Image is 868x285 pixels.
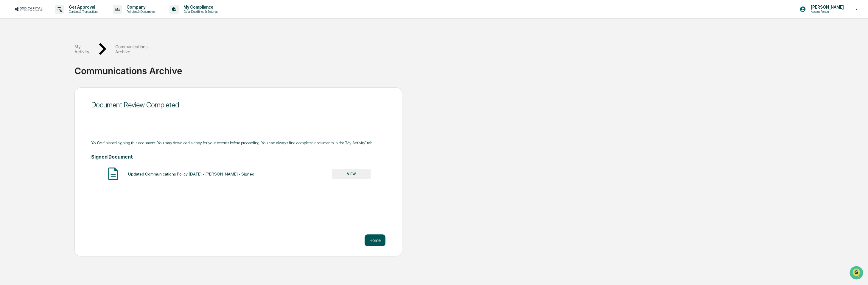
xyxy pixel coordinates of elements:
div: 🖐️ [6,76,11,80]
a: 🔎Data Lookup [4,84,40,95]
span: Data Lookup [12,86,38,92]
div: 🔎 [6,87,11,92]
div: Updated Communications Policy [DATE] - [PERSON_NAME] - Signed [128,172,254,176]
img: 1746055101610-c473b297-6a78-478c-a979-82029cc54cd1 [6,46,17,56]
div: 🗄️ [43,76,48,80]
div: Communications Archive [115,44,147,54]
a: 🖐️Preclearance [4,73,41,83]
p: Policies & Documents [122,10,158,14]
button: Home [365,234,385,246]
p: [PERSON_NAME] [806,5,847,10]
h4: Signed Document [91,154,385,160]
p: Company [122,5,158,10]
div: Communications Archive [74,61,865,76]
div: We're available if you need us! [20,51,75,56]
button: VIEW [332,169,371,179]
p: Get Approval [64,5,101,10]
img: logo [14,6,43,12]
iframe: Open customer support [849,265,865,281]
p: My Compliance [179,5,221,10]
span: Pylon [59,101,72,105]
div: You've finished signing this document. You may download a copy for your records before proceeding... [91,140,385,145]
a: Powered byPylon [42,101,72,105]
img: Document Icon [106,166,121,181]
div: My Activity [74,44,89,54]
span: Preclearance [12,75,38,81]
a: 🗄️Attestations [41,73,76,83]
p: Content & Transactions [64,10,101,14]
span: Attestations [49,75,74,81]
button: Start new chat [101,47,108,54]
div: Document Review Completed [91,101,385,109]
p: How can we help? [6,12,108,22]
p: Access Person [806,10,847,14]
div: Start new chat [20,46,98,51]
p: Data, Deadlines & Settings [179,10,221,14]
